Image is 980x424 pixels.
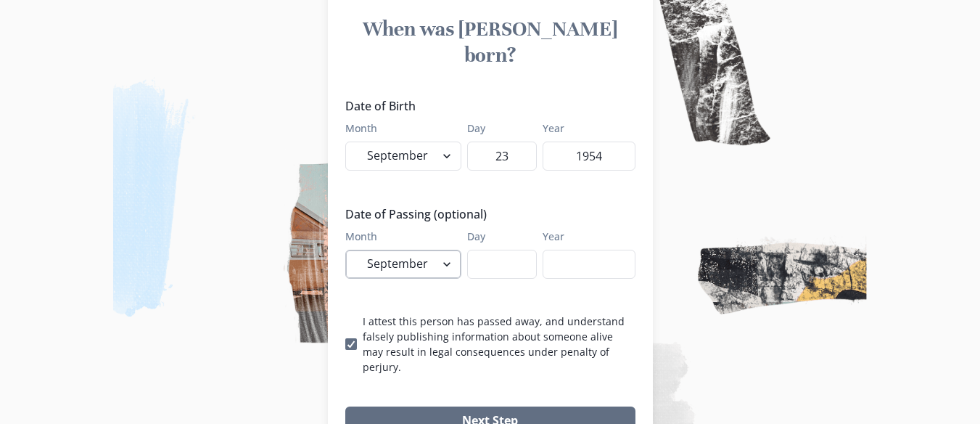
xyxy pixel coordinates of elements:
h1: When was [PERSON_NAME] born? [345,16,635,68]
label: Day [467,229,528,244]
legend: Date of Passing (optional) [345,205,627,223]
p: I attest this person has passed away, and understand falsely publishing information about someone... [363,314,635,375]
label: Day [467,121,528,136]
legend: Date of Birth [345,97,627,115]
label: Year [543,229,627,244]
label: Month [345,229,453,244]
label: Year [543,121,627,136]
label: Month [345,121,453,136]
